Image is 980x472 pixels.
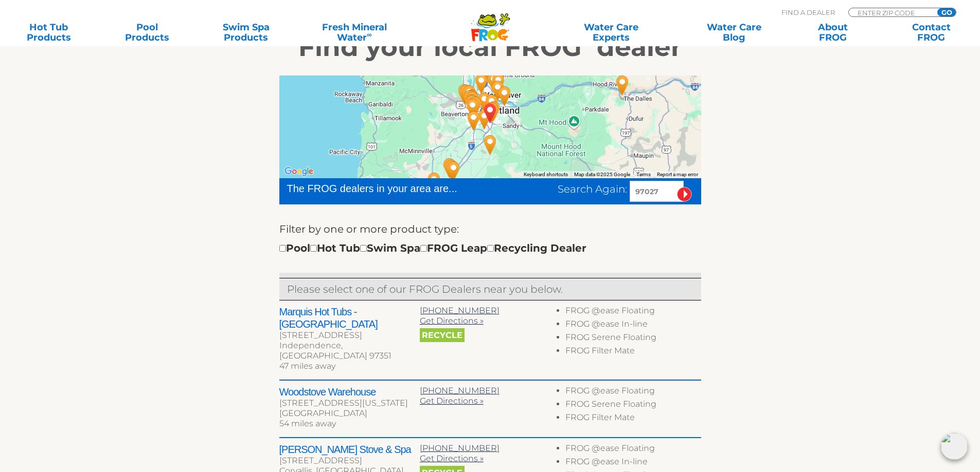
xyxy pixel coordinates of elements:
a: Water CareBlog [696,22,772,43]
div: The Pool & Spa Medic - 17 miles away. [478,131,502,159]
h2: Woodstove Warehouse [279,386,420,398]
div: The FROG dealers in your area are... [287,181,494,196]
h2: Find your local FROG dealer [174,32,807,63]
div: Marquis Hot Tubs - Beaverton - 11 miles away. [460,90,484,118]
img: Google [282,165,316,178]
button: Keyboard shortcuts [524,171,568,178]
div: Independence, [GEOGRAPHIC_DATA] 97351 [279,341,420,361]
div: Spa Logic Hot Tubs - 12 miles away. [460,86,484,114]
div: Arctic Spas - Portland - 11 miles away. [461,87,485,115]
li: FROG @ease In-line [565,457,701,470]
a: Get Directions » [420,316,484,326]
div: Oregon Hot Tub ? Service Center - 16 miles away. [455,81,478,108]
input: Zip Code Form [857,8,926,17]
a: PoolProducts [109,22,186,43]
img: openIcon [941,433,968,460]
input: Submit [677,187,692,202]
li: FROG Filter Mate [565,412,701,426]
div: The Pool & Spa House - Gresham - 12 miles away. [493,82,516,110]
a: Hot TubProducts [10,22,87,43]
div: [STREET_ADDRESS][US_STATE] [279,398,420,408]
div: Haven Spa Pool & Hearth - Clackamas - 2 miles away. [482,97,506,125]
input: GO [937,8,956,16]
div: Pool Hot Tub Swim Spa FROG Leap Recycling Dealer [279,240,586,256]
div: Apollo Pools & Spas - Portland - 14 miles away. [458,81,482,109]
div: The Pool & Spa House - West Linn - 4 miles away. [473,105,496,133]
a: Get Directions » [420,454,484,463]
a: Get Directions » [420,396,484,406]
div: [STREET_ADDRESS] [279,456,420,466]
div: The Pool & Spa House - Portland - 6 miles away. [473,88,496,116]
li: FROG @ease Floating [565,386,701,399]
a: Report a map error [657,172,698,177]
label: Filter by one or more product type: [279,221,459,237]
li: FROG Serene Floating [565,399,701,412]
div: Oregon Hot Tub - Hillsboro - 17 miles away. [453,80,476,108]
h2: [PERSON_NAME] Stove & Spa [279,443,420,456]
li: FROG @ease In-line [565,319,701,332]
sup: ∞ [367,30,372,39]
div: Oregon Hot Tub - Wilsonville - 9 miles away. [462,107,486,135]
div: GLADSTONE, OR 97027 [478,99,502,127]
div: Haven Spa Pool & Hearth - Beaverton - 13 miles away. [458,86,482,114]
a: Water CareExperts [549,22,673,43]
span: 47 miles away [279,361,335,371]
div: Emerald Outdoor Living - Salem - 36 miles away. [440,156,464,183]
div: The Pool & Spa House - Tigard - 10 miles away. [461,95,485,122]
a: [PHONE_NUMBER] [420,306,500,315]
span: Search Again: [558,183,627,195]
p: Find A Dealer [781,8,835,17]
li: FROG Filter Mate [565,346,701,359]
li: FROG @ease Floating [565,306,701,319]
p: Please select one of our FROG Dealers near you below. [287,281,693,297]
a: Fresh MineralWater∞ [306,22,402,43]
a: Swim SpaProducts [208,22,284,43]
a: Terms (opens in new tab) [636,172,651,177]
div: Maupin's Stoves n' Spas - 70 miles away. [611,71,634,99]
li: FROG Serene Floating [565,332,701,346]
div: Western Hot Tub & Supply - 35 miles away. [438,154,461,182]
div: Oregon Hot Tub - Beaverton - 12 miles away. [460,85,484,113]
div: Oregon Hot Tub - Portland - 5 miles away. [480,90,504,118]
a: AboutFROG [794,22,871,43]
h2: Marquis Hot Tubs - [GEOGRAPHIC_DATA] [279,306,420,330]
div: [STREET_ADDRESS] [279,330,420,341]
li: FROG @ease Floating [565,443,701,457]
div: Classic Pool, Spa & Hearth - Eastside - 1 miles away. [480,98,504,126]
div: Emerald Outdoor Living - Portland - 9 miles away. [464,92,487,120]
div: Marquis Hot Tubs - Salem - 47 miles away. [422,168,446,196]
a: [PHONE_NUMBER] [420,386,500,395]
span: 54 miles away [279,419,336,428]
a: [PHONE_NUMBER] [420,443,500,453]
span: Map data ©2025 Google [574,172,630,177]
a: ContactFROG [893,22,970,43]
div: Haven Pool, Spa & Hearth - 36 miles away. [442,157,466,185]
div: [GEOGRAPHIC_DATA] [279,408,420,419]
a: Open this area in Google Maps (opens a new window) [282,165,316,178]
div: Rich's for the Home - Tigard - 10 miles away. [461,91,485,119]
div: Carefree Pool & Spa Supply - 12 miles away. [486,77,510,104]
span: Recycle [420,328,465,342]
